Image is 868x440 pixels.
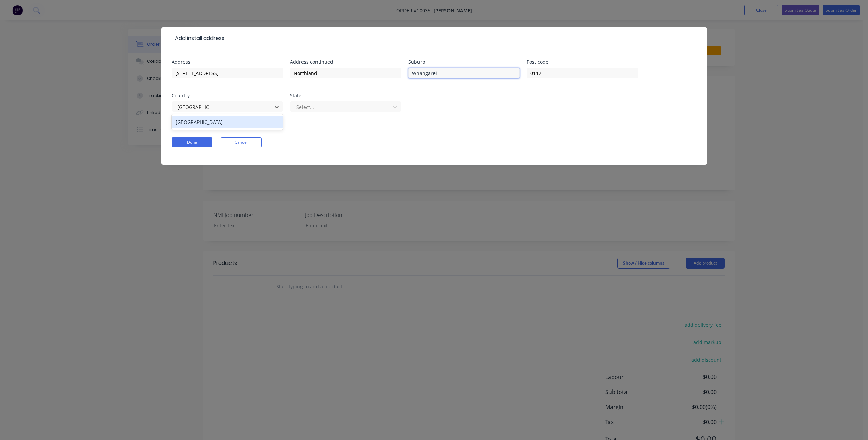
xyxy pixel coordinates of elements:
div: Address [172,60,283,65]
div: Address continued [290,60,401,65]
div: Country [172,93,283,98]
div: Add install address [172,34,224,42]
button: Cancel [221,137,262,147]
div: Post code [527,60,638,65]
div: State [290,93,401,98]
div: Suburb [408,60,520,65]
div: [GEOGRAPHIC_DATA] [172,116,283,128]
button: Done [172,137,212,147]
